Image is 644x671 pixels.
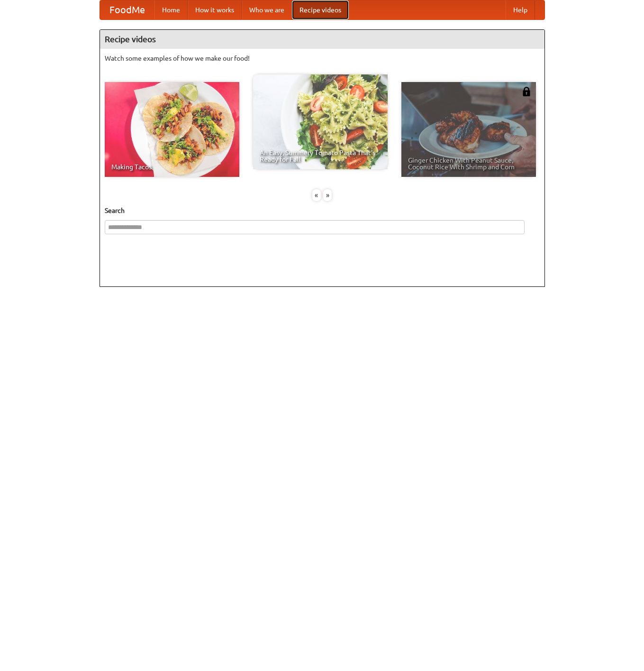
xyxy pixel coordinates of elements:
a: Help [506,0,535,19]
a: How it works [188,0,242,19]
a: Making Tacos [105,82,239,177]
div: » [323,189,332,201]
a: An Easy, Summery Tomato Pasta That's Ready for Fall [253,74,388,169]
a: Home [154,0,188,19]
p: Watch some examples of how we make our food! [105,54,540,63]
a: Who we are [242,0,292,19]
img: 483408.png [522,87,531,96]
span: Making Tacos [111,164,233,170]
h5: Search [105,206,540,215]
h4: Recipe videos [100,30,544,49]
a: Recipe videos [292,0,349,19]
span: An Easy, Summery Tomato Pasta That's Ready for Fall [260,149,381,163]
div: « [312,189,321,201]
a: FoodMe [100,0,154,19]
